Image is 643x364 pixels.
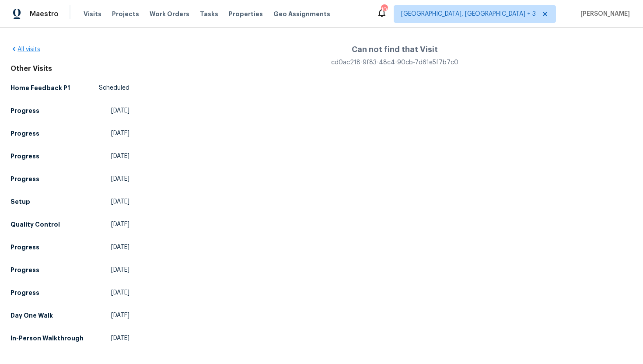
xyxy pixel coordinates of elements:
span: Work Orders [150,10,189,18]
span: [PERSON_NAME] [577,10,630,18]
h5: In-Person Walkthrough [10,334,84,343]
div: 106 [381,5,387,14]
span: [DATE] [111,311,129,320]
a: Progress[DATE] [10,171,129,187]
a: Progress[DATE] [10,262,129,278]
a: Progress[DATE] [10,239,129,255]
div: Other Visits [10,64,129,73]
span: [DATE] [111,334,129,343]
a: In-Person Walkthrough[DATE] [10,330,129,346]
div: cd0ac218-9f83-48c4-90cb-7d61e5f7b7c0 [331,58,458,67]
span: [DATE] [111,288,129,297]
span: Properties [229,10,263,18]
span: [DATE] [111,197,129,206]
a: Home Feedback P1Scheduled [10,80,129,96]
a: Setup[DATE] [10,194,129,210]
h5: Progress [10,266,39,274]
h5: Progress [10,106,39,115]
span: [DATE] [111,266,129,274]
span: [DATE] [111,106,129,115]
span: [GEOGRAPHIC_DATA], [GEOGRAPHIC_DATA] + 3 [401,10,536,18]
h5: Home Feedback P1 [10,84,70,92]
h4: Can not find that Visit [331,45,458,54]
h5: Progress [10,243,39,252]
a: Progress[DATE] [10,126,129,141]
a: Day One Walk[DATE] [10,308,129,323]
a: Progress[DATE] [10,103,129,119]
h5: Progress [10,175,39,183]
h5: Day One Walk [10,311,53,320]
a: All visits [10,46,40,52]
h5: Setup [10,197,30,206]
span: Scheduled [99,84,129,92]
h5: Progress [10,288,39,297]
span: [DATE] [111,152,129,161]
span: Tasks [200,11,218,17]
span: [DATE] [111,243,129,252]
a: Progress[DATE] [10,148,129,164]
span: Projects [112,10,139,18]
span: Visits [84,10,101,18]
span: [DATE] [111,175,129,183]
a: Progress[DATE] [10,285,129,301]
a: Quality Control[DATE] [10,217,129,232]
h5: Quality Control [10,220,60,229]
span: Geo Assignments [273,10,330,18]
h5: Progress [10,129,39,138]
span: [DATE] [111,220,129,229]
span: Maestro [30,10,59,18]
h5: Progress [10,152,39,161]
span: [DATE] [111,129,129,138]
